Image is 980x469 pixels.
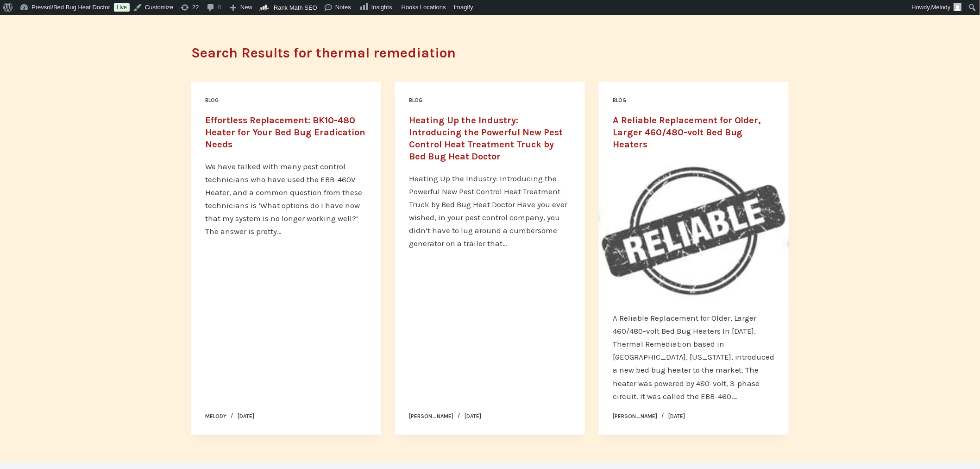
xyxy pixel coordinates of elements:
[931,4,951,11] span: Melody
[205,413,226,419] a: Melody
[409,115,563,162] a: Heating Up the Industry: Introducing the Powerful New Pest Control Heat Treatment Truck by Bed Bu...
[238,413,254,419] time: [DATE]
[613,115,761,150] a: A Reliable Replacement for Older, Larger 460/480-volt Bed Bug Heaters
[114,3,130,12] a: Live
[205,115,365,150] a: Effortless Replacement: BK10-480 Heater for Your Bed Bug Eradication Needs
[205,160,367,238] p: We have talked with many pest control technicians who have used the EBB-460V Heater, and a common...
[613,311,775,402] p: A Reliable Replacement for Older, Larger 460/480-volt Bed Bug Heaters In [DATE], Thermal Remediat...
[668,413,685,419] time: [DATE]
[409,97,422,103] a: Blog
[613,97,626,103] a: Blog
[599,160,789,303] a: A Reliable Replacement for Older, Larger 460/480-volt Bed Bug Heaters
[371,4,392,11] span: Insights
[7,4,35,32] button: Open LiveChat chat widget
[465,413,481,419] time: [DATE]
[205,97,219,103] a: Blog
[409,413,453,419] a: [PERSON_NAME]
[613,413,657,419] a: [PERSON_NAME]
[191,43,789,63] h1: Search Results for thermal remediation
[274,4,317,11] span: Rank Math SEO
[409,172,571,250] p: Heating Up the Industry: Introducing the Powerful New Pest Control Heat Treatment Truck by Bed Bu...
